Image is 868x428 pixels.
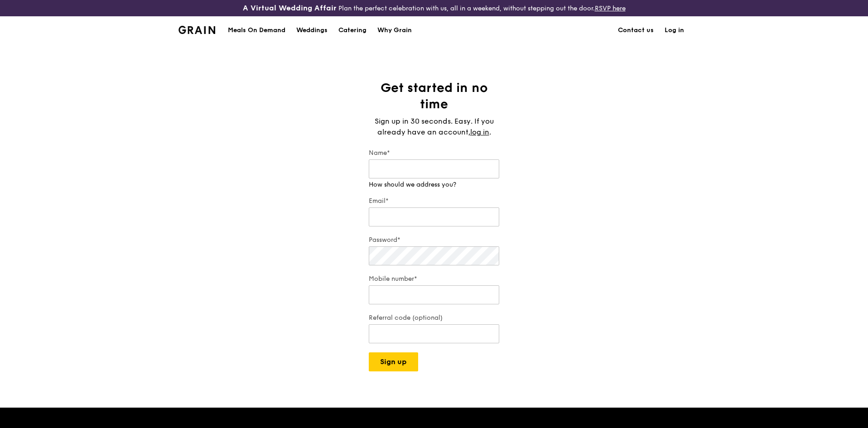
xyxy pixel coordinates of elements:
a: RSVP here [595,5,626,12]
span: Sign up in 30 seconds. Easy. If you already have an account, [375,117,494,136]
span: . [489,128,491,136]
div: Catering [338,17,366,44]
img: Grain [178,26,215,34]
a: log in [470,127,489,138]
a: Catering [333,17,372,44]
div: How should we address you? [369,180,499,189]
label: Name* [369,149,499,158]
a: GrainGrain [178,16,215,43]
label: Referral code (optional) [369,313,499,322]
a: Log in [659,17,690,44]
a: Contact us [612,17,659,44]
div: Meals On Demand [228,17,285,44]
div: Plan the perfect celebration with us, all in a weekend, without stepping out the door. [173,4,695,13]
label: Mobile number* [369,274,499,284]
a: Weddings [291,17,333,44]
div: Weddings [296,17,328,44]
label: Email* [369,197,499,206]
button: Sign up [369,352,418,371]
a: Why Grain [372,17,417,44]
h1: Get started in no time [369,80,499,112]
div: Why Grain [377,17,412,44]
h3: A Virtual Wedding Affair [243,4,337,13]
label: Password* [369,236,499,245]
